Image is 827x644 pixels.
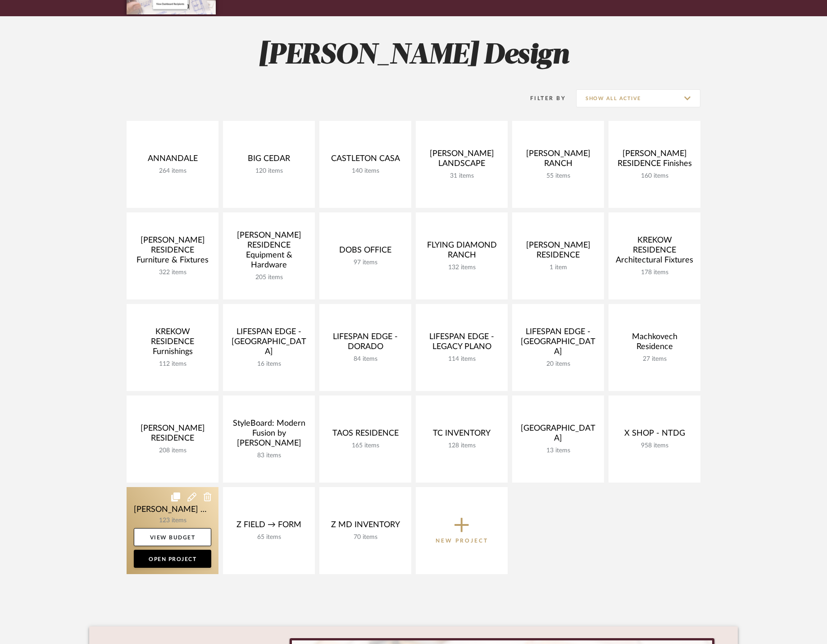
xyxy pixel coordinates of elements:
div: 120 items [230,167,308,175]
div: 132 items [423,264,500,271]
div: 178 items [616,269,693,276]
div: [GEOGRAPHIC_DATA] [519,423,597,447]
div: 112 items [134,360,211,368]
div: 55 items [519,172,597,180]
div: 160 items [616,172,693,180]
div: 958 items [616,442,693,450]
div: 264 items [134,167,211,175]
a: View Budget [134,528,211,546]
div: Machkovech Residence [616,332,693,355]
h2: [PERSON_NAME] Design [89,39,738,73]
div: KREKOW RESIDENCE Architectural Fixtures [616,235,693,269]
div: ANNANDALE [134,154,211,167]
div: TC INVENTORY [423,428,500,442]
div: 84 items [327,355,404,363]
div: 70 items [327,534,404,541]
div: KREKOW RESIDENCE Furnishings [134,327,211,360]
div: [PERSON_NAME] RESIDENCE Finishes [616,149,693,172]
div: [PERSON_NAME] RESIDENCE [134,423,211,447]
div: 16 items [230,360,308,368]
div: [PERSON_NAME] RESIDENCE [519,240,597,264]
div: StyleBoard: Modern Fusion by [PERSON_NAME] [230,419,308,452]
div: FLYING DIAMOND RANCH [423,240,500,264]
div: X SHOP - NTDG [616,428,693,442]
p: New Project [436,536,488,545]
div: [PERSON_NAME] RANCH [519,149,597,172]
div: 20 items [519,360,597,368]
button: New Project [416,487,508,574]
div: 205 items [230,274,308,281]
a: Open Project [134,550,211,568]
div: LIFESPAN EDGE - [GEOGRAPHIC_DATA] [519,327,597,360]
div: 65 items [230,534,308,541]
div: LIFESPAN EDGE - DORADO [327,332,404,355]
div: 165 items [327,442,404,450]
div: [PERSON_NAME] LANDSCAPE [423,149,500,172]
div: LIFESPAN EDGE - LEGACY PLANO [423,332,500,355]
div: 1 item [519,264,597,271]
div: CASTLETON CASA [327,154,404,167]
div: Filter By [518,94,566,103]
div: 208 items [134,447,211,455]
div: [PERSON_NAME] RESIDENCE Furniture & Fixtures [134,235,211,269]
div: 322 items [134,269,211,276]
div: 128 items [423,442,500,450]
div: 83 items [230,452,308,460]
div: 27 items [616,355,693,363]
div: 97 items [327,259,404,267]
div: 114 items [423,355,500,363]
div: LIFESPAN EDGE - [GEOGRAPHIC_DATA] [230,327,308,360]
div: Z MD INVENTORY [327,520,404,534]
div: DOBS OFFICE [327,245,404,259]
div: [PERSON_NAME] RESIDENCE Equipment & Hardware [230,230,308,274]
div: 13 items [519,447,597,455]
div: 31 items [423,172,500,180]
div: 140 items [327,167,404,175]
div: TAOS RESIDENCE [327,428,404,442]
div: BIG CEDAR [230,154,308,167]
div: Z FIELD → FORM [230,520,308,534]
